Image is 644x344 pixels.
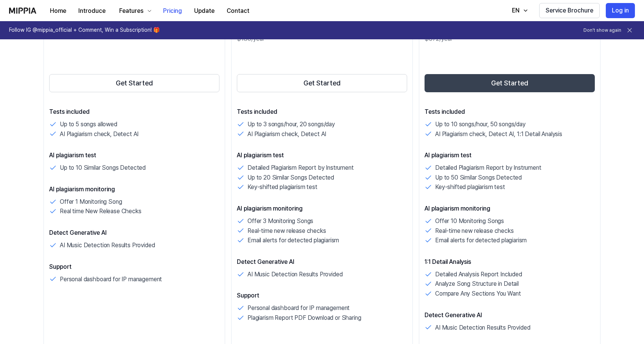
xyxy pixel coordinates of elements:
p: AI plagiarism test [425,151,595,160]
p: AI Plagiarism check, Detect AI, 1:1 Detail Analysis [435,129,562,139]
p: Offer 10 Monitoring Songs [435,216,504,226]
h1: Follow IG @mippia_official + Comment, Win a Subscription! 🎁 [9,26,160,34]
p: AI plagiarism monitoring [237,204,407,213]
p: Offer 1 Monitoring Song [60,197,122,207]
p: Real-time new release checks [435,226,514,236]
p: Up to 20 Similar Songs Detected [247,173,334,183]
button: Pricing [157,3,188,19]
button: Contact [221,3,255,19]
a: Get Started [49,73,219,94]
button: Don't show again [583,27,621,34]
p: Detailed Plagiarism Report by Instrument [435,163,541,173]
p: Email alerts for detected plagiarism [435,236,527,245]
img: logo [9,8,36,14]
p: AI Music Detection Results Provided [60,240,155,250]
p: Detect Generative AI [237,257,407,267]
p: Support [237,291,407,300]
p: Compare Any Sections You Want [435,289,521,299]
a: Get Started [425,73,595,94]
p: AI Plagiarism check, Detect AI [247,129,326,139]
p: Support [49,262,219,271]
p: Personal dashboard for IP management [247,303,350,313]
p: AI plagiarism monitoring [49,185,219,194]
button: Update [188,3,221,19]
p: Up to 10 songs/hour, 50 songs/day [435,119,526,129]
p: 1:1 Detail Analysis [425,257,595,267]
button: Get Started [49,74,219,92]
p: Personal dashboard for IP management [60,274,162,284]
p: Plagiarism Report PDF Download or Sharing [247,313,361,323]
p: Offer 3 Monitoring Songs [247,216,313,226]
p: Key-shifted plagiarism test [247,182,317,192]
p: Real-time new release checks [247,226,326,236]
p: Detailed Analysis Report Included [435,270,522,279]
p: Detailed Plagiarism Report by Instrument [247,163,354,173]
p: AI Plagiarism check, Detect AI [60,129,138,139]
a: Update [188,0,221,21]
p: Detect Generative AI [49,228,219,237]
button: EN [504,3,533,18]
p: Real time New Release Checks [60,206,142,216]
a: Pricing [157,0,188,21]
a: Get Started [237,73,407,94]
p: Up to 50 Similar Songs Detected [435,173,522,183]
button: Home [44,3,72,19]
div: EN [510,6,521,15]
p: Detect Generative AI [425,311,595,320]
p: Tests included [49,107,219,116]
p: Up to 10 Similar Songs Detected [60,163,146,173]
p: AI Music Detection Results Provided [435,323,530,333]
button: Service Brochure [539,3,600,18]
button: Features [112,3,157,19]
p: AI plagiarism monitoring [425,204,595,213]
p: AI plagiarism test [237,151,407,160]
button: Introduce [72,3,112,19]
p: Up to 5 songs allowed [60,119,117,129]
p: Email alerts for detected plagiarism [247,236,339,245]
button: Log in [606,3,635,18]
p: Analyze Song Structure in Detail [435,279,519,289]
p: Up to 3 songs/hour, 20 songs/day [247,119,335,129]
p: AI plagiarism test [49,151,219,160]
p: Tests included [237,107,407,116]
button: Get Started [425,74,595,92]
p: AI Music Detection Results Provided [247,270,342,279]
p: Key-shifted plagiarism test [435,182,505,192]
button: Get Started [237,74,407,92]
div: Features [118,6,145,15]
p: Tests included [425,107,595,116]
